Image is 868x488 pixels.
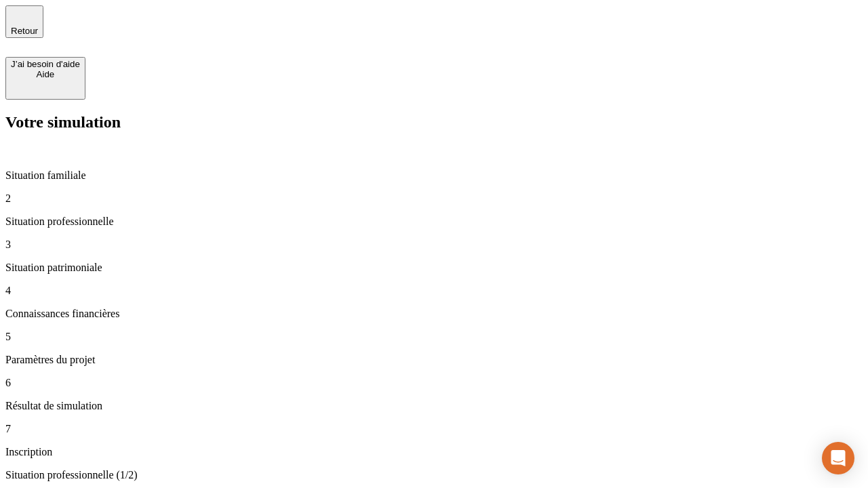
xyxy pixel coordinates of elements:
p: 2 [5,192,863,205]
p: Situation professionnelle (1/2) [5,469,863,481]
h2: Votre simulation [5,113,863,131]
p: 7 [5,423,863,435]
button: J’ai besoin d'aideAide [5,57,85,100]
div: Open Intercom Messenger [822,442,854,474]
p: 3 [5,239,863,251]
p: Connaissances financières [5,308,863,320]
p: Situation professionnelle [5,216,863,228]
p: 5 [5,331,863,343]
p: Inscription [5,446,863,458]
p: Paramètres du projet [5,354,863,366]
p: 4 [5,285,863,297]
div: J’ai besoin d'aide [11,59,80,69]
p: 6 [5,377,863,389]
span: Retour [11,26,38,36]
p: Résultat de simulation [5,400,863,412]
p: Situation patrimoniale [5,262,863,274]
p: Situation familiale [5,169,863,182]
div: Aide [11,69,80,79]
button: Retour [5,5,43,38]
